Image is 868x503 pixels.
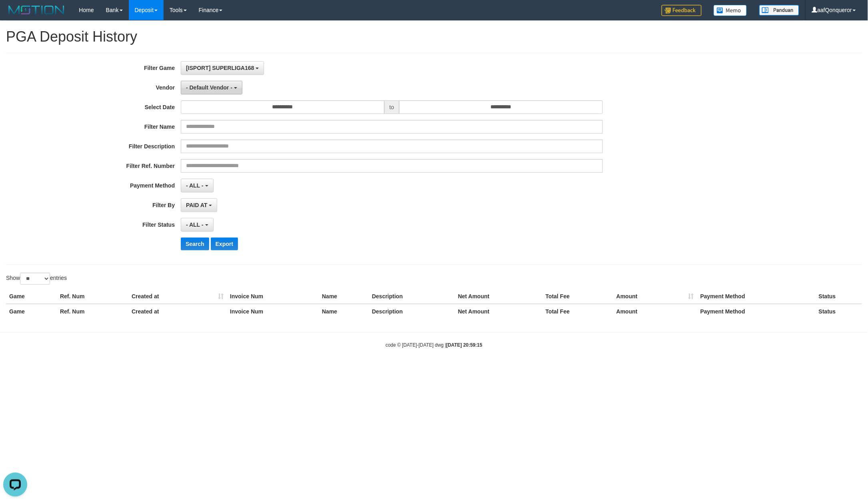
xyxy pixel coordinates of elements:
th: Payment Method [697,304,816,319]
th: Created at [128,304,227,319]
button: - Default Vendor - [181,81,242,94]
th: Description [369,304,455,319]
button: Open LiveChat chat widget [3,3,27,27]
span: PAID AT [186,202,207,208]
th: Created at [128,289,227,304]
th: Total Fee [542,289,613,304]
span: to [384,100,400,114]
th: Invoice Num [227,304,319,319]
th: Description [369,289,455,304]
button: Export [211,238,238,250]
th: Name [319,304,369,319]
th: Net Amount [455,289,542,304]
th: Name [319,289,369,304]
th: Ref. Num [57,304,128,319]
label: Show entries [6,273,67,285]
button: Search [181,238,209,250]
th: Ref. Num [57,289,128,304]
th: Game [6,304,57,319]
th: Status [816,289,862,304]
th: Payment Method [697,289,816,304]
button: PAID AT [181,198,217,212]
img: Feedback.jpg [662,5,702,16]
button: - ALL - [181,218,213,232]
span: [ISPORT] SUPERLIGA168 [186,65,254,71]
span: - ALL - [186,222,204,228]
h1: PGA Deposit History [6,29,862,45]
th: Amount [613,289,697,304]
img: panduan.png [759,5,799,16]
button: - ALL - [181,179,213,192]
small: code © [DATE]-[DATE] dwg | [386,342,482,348]
th: Game [6,289,57,304]
th: Invoice Num [227,289,319,304]
img: MOTION_logo.png [6,4,67,16]
select: Showentries [20,273,50,285]
button: [ISPORT] SUPERLIGA168 [181,61,264,75]
th: Total Fee [542,304,613,319]
span: - ALL - [186,182,204,189]
strong: [DATE] 20:59:15 [446,342,482,348]
span: - Default Vendor - [186,84,232,91]
th: Status [816,304,862,319]
th: Amount [613,304,697,319]
img: Button%20Memo.svg [714,5,747,16]
th: Net Amount [455,304,542,319]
